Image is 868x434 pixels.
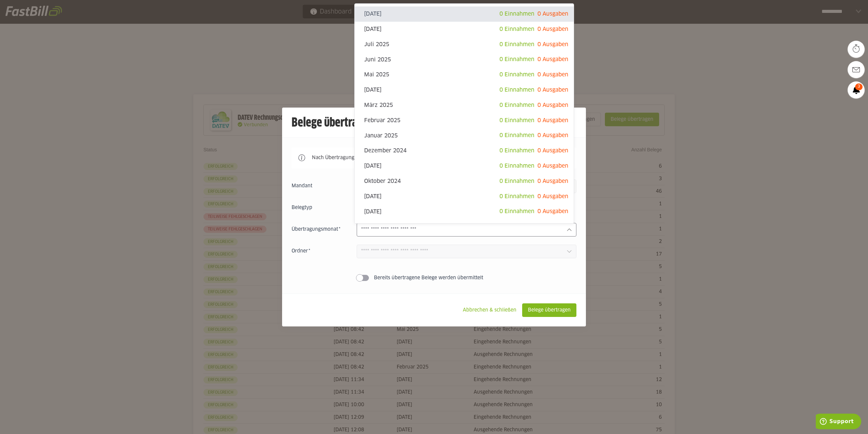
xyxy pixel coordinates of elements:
[499,163,534,169] span: 0 Einnahmen
[499,194,534,199] span: 0 Einnahmen
[537,72,568,77] span: 0 Ausgaben
[292,275,576,281] sl-switch: Bereits übertragene Belege werden übermittelt
[537,102,568,108] span: 0 Ausgaben
[499,209,534,214] span: 0 Einnahmen
[355,128,574,143] sl-option: Januar 2025
[537,42,568,47] span: 0 Ausgaben
[537,133,568,138] span: 0 Ausgaben
[355,113,574,128] sl-option: Februar 2025
[355,52,574,67] sl-option: Juni 2025
[537,57,568,62] span: 0 Ausgaben
[457,303,522,317] sl-button: Abbrechen & schließen
[499,102,534,108] span: 0 Einnahmen
[499,87,534,93] span: 0 Einnahmen
[355,37,574,52] sl-option: Juli 2025
[537,87,568,93] span: 0 Ausgaben
[355,98,574,113] sl-option: März 2025
[816,414,861,431] iframe: Öffnet ein Widget, in dem Sie weitere Informationen finden
[537,163,568,169] span: 0 Ausgaben
[355,158,574,174] sl-option: [DATE]
[537,148,568,153] span: 0 Ausgaben
[522,303,576,317] sl-button: Belege übertragen
[355,67,574,82] sl-option: Mai 2025
[499,72,534,77] span: 0 Einnahmen
[355,143,574,158] sl-option: Dezember 2024
[499,42,534,47] span: 0 Einnahmen
[355,174,574,189] sl-option: Oktober 2024
[499,178,534,184] span: 0 Einnahmen
[355,82,574,98] sl-option: [DATE]
[499,133,534,138] span: 0 Einnahmen
[537,194,568,199] span: 0 Ausgaben
[499,26,534,32] span: 0 Einnahmen
[499,11,534,17] span: 0 Einnahmen
[537,209,568,214] span: 0 Ausgaben
[355,204,574,219] sl-option: [DATE]
[537,26,568,32] span: 0 Ausgaben
[537,11,568,17] span: 0 Ausgaben
[855,83,863,90] span: 3
[355,189,574,204] sl-option: [DATE]
[848,81,865,98] a: 3
[499,57,534,62] span: 0 Einnahmen
[355,6,574,22] sl-option: [DATE]
[537,178,568,184] span: 0 Ausgaben
[355,219,574,234] sl-option: Juli 2024
[499,118,534,123] span: 0 Einnahmen
[537,118,568,123] span: 0 Ausgaben
[499,148,534,153] span: 0 Einnahmen
[355,22,574,37] sl-option: [DATE]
